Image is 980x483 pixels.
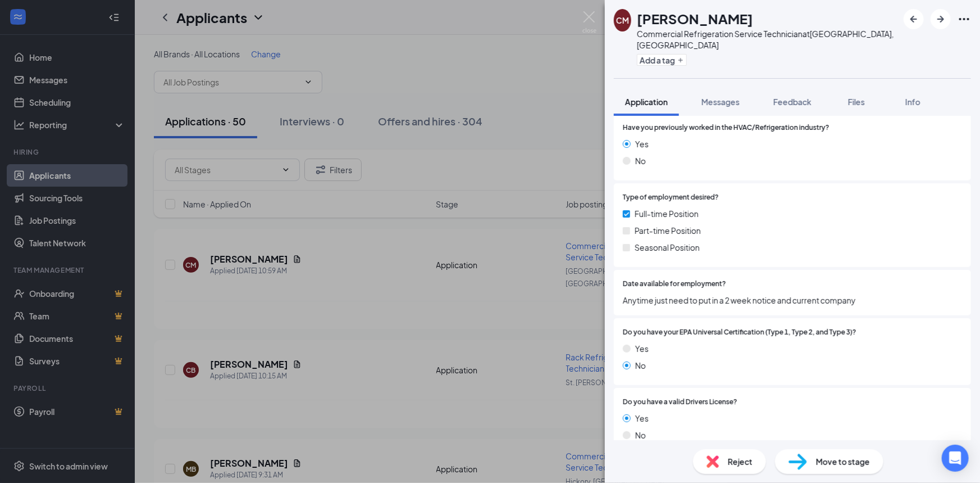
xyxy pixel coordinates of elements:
[623,123,829,133] span: Have you previously worked in the HVAC/Refrigeration industry?
[637,28,898,51] div: Commercial Refrigeration Service Technician at [GEOGRAPHIC_DATA], [GEOGRAPHIC_DATA]
[942,445,969,472] div: Open Intercom Messenger
[635,412,649,425] span: Yes
[623,279,726,290] span: Date available for employment?
[701,97,740,107] span: Messages
[635,342,649,355] span: Yes
[637,9,753,28] h1: [PERSON_NAME]
[635,241,700,254] span: Seasonal Position
[773,97,812,107] span: Feedback
[635,207,699,220] span: Full-time Position
[635,429,646,441] span: No
[635,359,646,372] span: No
[728,455,753,468] span: Reject
[816,455,870,468] span: Move to stage
[623,192,719,203] span: Type of employment desired?
[637,54,687,66] button: PlusAdd a tag
[934,12,947,26] svg: ArrowRight
[623,397,737,408] span: Do you have a valid Drivers License?
[677,57,684,64] svg: Plus
[907,12,920,26] svg: ArrowLeftNew
[905,97,920,107] span: Info
[635,155,646,167] span: No
[958,12,971,26] svg: Ellipses
[931,9,951,29] button: ArrowRight
[904,9,924,29] button: ArrowLeftNew
[623,327,856,338] span: Do you have your EPA Universal Certification (Type 1, Type 2, and Type 3)?
[625,97,668,107] span: Application
[616,15,629,26] div: CM
[635,138,649,150] span: Yes
[848,97,865,107] span: Files
[635,224,701,237] span: Part-time Position
[623,294,962,306] span: Anytime just need to put in a 2 week notice and current company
